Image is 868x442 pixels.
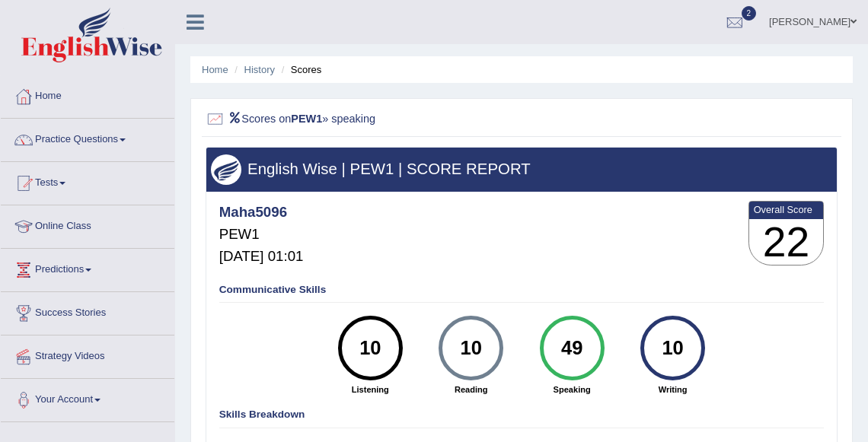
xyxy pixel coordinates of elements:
[427,383,515,396] strong: Reading
[448,321,495,376] div: 10
[754,204,819,215] b: Overall Score
[206,110,598,129] h2: Scores on » speaking
[1,119,174,157] a: Practice Questions
[219,285,825,296] h4: Communicative Skills
[219,249,304,265] h5: [DATE] 01:01
[649,321,696,376] div: 10
[202,64,228,75] a: Home
[1,335,174,374] a: Strategy Videos
[1,249,174,287] a: Predictions
[291,112,322,124] b: PEW1
[528,383,615,396] strong: Speaking
[1,379,174,417] a: Your Account
[1,205,174,243] a: Online Class
[629,383,716,396] strong: Writing
[749,219,824,266] h3: 22
[244,64,275,75] a: History
[219,227,304,243] h5: PEW1
[1,292,174,330] a: Success Stories
[211,154,241,185] img: wings.png
[211,161,831,177] h3: English Wise | PEW1 | SCORE REPORT
[346,321,394,376] div: 10
[278,62,322,77] li: Scores
[1,75,174,113] a: Home
[219,205,304,221] h4: Maha5096
[219,409,825,421] h4: Skills Breakdown
[327,383,414,396] strong: Listening
[742,6,757,21] span: 2
[1,162,174,200] a: Tests
[548,321,595,376] div: 49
